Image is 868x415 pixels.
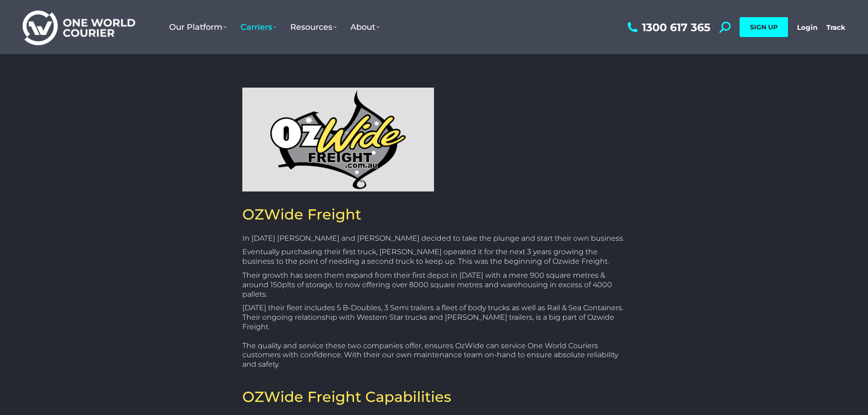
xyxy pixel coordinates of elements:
a: Resources [283,13,344,41]
a: Our Platform [162,13,234,41]
a: Login [797,23,817,32]
p: [DATE] their fleet includes 5 B-Doubles, 3 Semi trailers a fleet of body trucks as well as Rail &... [242,303,626,369]
p: Eventually purchasing their first truck, [PERSON_NAME] operated it for the next 3 years growing t... [242,247,626,266]
a: Carriers [234,13,283,41]
h2: OZWide Freight Capabilities [242,387,626,406]
span: Our Platform [169,22,227,32]
a: SIGN UP [740,17,788,37]
span: Resources [290,22,337,32]
span: Carriers [241,22,277,32]
img: One World Courier [23,9,135,46]
h2: OZWide Freight [242,205,626,224]
a: About [344,13,387,41]
a: Track [826,23,845,32]
a: 1300 617 365 [625,22,710,33]
p: Their growth has seen them expand from their first depot in [DATE] with a mere 900 square metres ... [242,271,626,299]
span: SIGN UP [750,23,778,31]
span: About [350,22,380,32]
p: In [DATE] [PERSON_NAME] and [PERSON_NAME] decided to take the plunge and start their own business. [242,234,626,243]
